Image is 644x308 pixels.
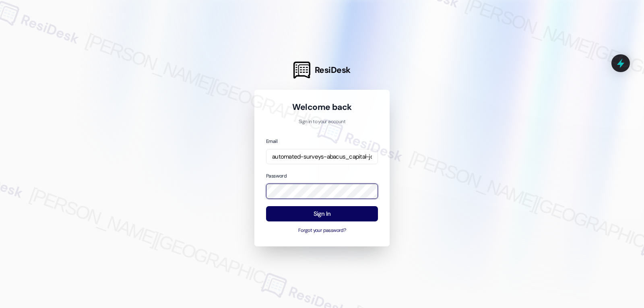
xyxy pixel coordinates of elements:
label: Email [266,138,277,145]
label: Password [266,173,287,179]
img: ResiDesk Logo [293,62,310,79]
span: ResiDesk [315,64,351,76]
p: Sign in to your account [266,118,378,126]
button: Forgot your password? [266,227,378,234]
h1: Welcome back [266,101,378,113]
button: Sign In [266,206,378,222]
input: name@example.com [266,149,378,165]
